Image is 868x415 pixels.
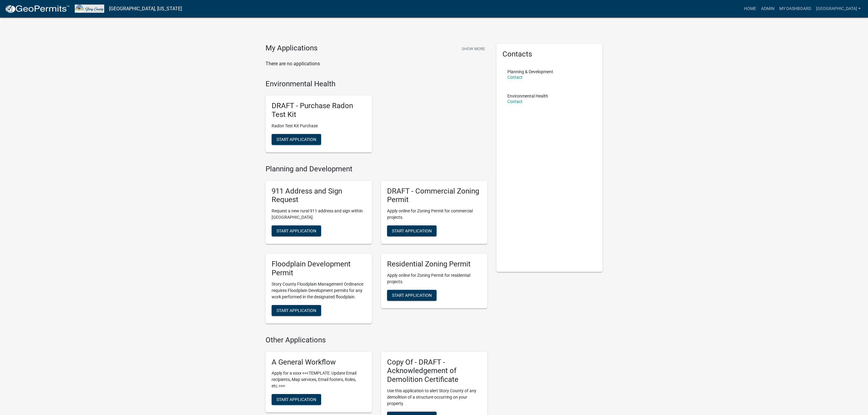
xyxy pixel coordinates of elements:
[272,208,366,221] p: Request a new rural 911 address and sign within [GEOGRAPHIC_DATA].
[272,101,366,119] h5: DRAFT - Purchase Radon Test Kit
[272,225,321,236] button: Start Application
[272,394,321,405] button: Start Application
[387,388,481,407] p: Use this application to alert Story County of any demolition of a structure occurring on your pro...
[276,308,316,313] span: Start Application
[272,370,366,389] p: Apply for a xxxx <<<TEMPLATE: Update Email recipients, Map services, Email footers, Roles, etc.>>>
[459,44,487,54] button: Show More
[814,3,863,15] a: [GEOGRAPHIC_DATA]
[272,187,366,204] h5: 911 Address and Sign Request
[272,260,366,277] h5: Floodplain Development Permit
[272,123,366,129] p: Radon Test Kit Purchase
[266,80,487,88] h4: Environmental Health
[392,228,432,233] span: Start Application
[777,3,814,15] a: My Dashboard
[759,3,777,15] a: Admin
[392,293,432,298] span: Start Application
[272,358,366,367] h5: A General Workflow
[387,225,437,236] button: Start Application
[507,94,548,98] p: Environmental Health
[272,305,321,316] button: Start Application
[276,228,316,233] span: Start Application
[276,397,316,402] span: Start Application
[387,187,481,204] h5: DRAFT - Commercial Zoning Permit
[109,4,182,14] a: [GEOGRAPHIC_DATA], [US_STATE]
[387,358,481,384] h5: Copy Of - DRAFT - Acknowledgement of Demolition Certificate
[387,272,481,285] p: Apply online for Zoning Permit for residential projects.
[507,75,523,80] a: Contact
[387,260,481,269] h5: Residential Zoning Permit
[387,208,481,221] p: Apply online for Zoning Permit for commercial projects.
[503,50,597,59] h5: Contacts
[507,70,553,74] p: Planning & Development
[272,134,321,145] button: Start Application
[266,336,487,345] h4: Other Applications
[387,290,437,301] button: Start Application
[276,137,316,142] span: Start Application
[266,165,487,173] h4: Planning and Development
[742,3,759,15] a: Home
[75,5,104,13] img: Story County, Iowa
[266,44,317,53] h4: My Applications
[507,99,523,104] a: Contact
[272,281,366,300] p: Story County Floodplain Management Ordinance requires Floodplain Development permits for any work...
[266,60,487,67] p: There are no applications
